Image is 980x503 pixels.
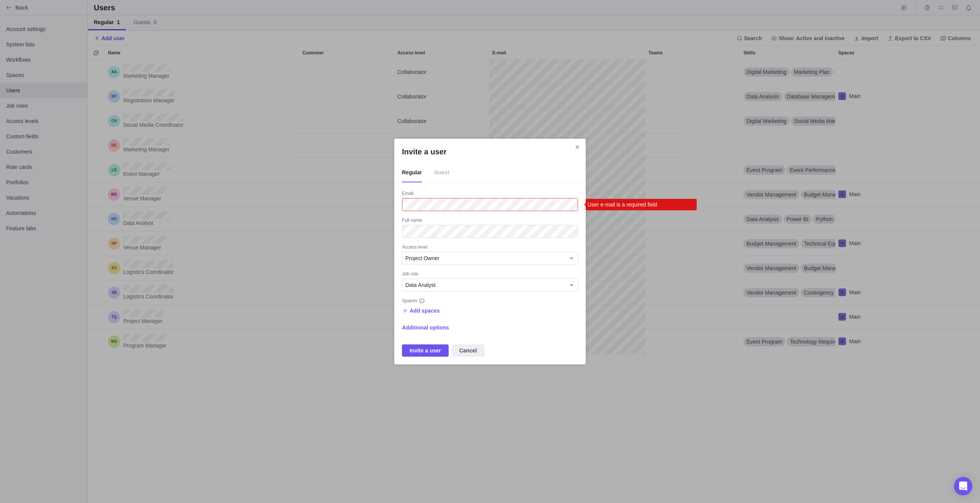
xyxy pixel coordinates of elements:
[402,146,578,157] h2: Invite a user
[459,346,477,355] span: Cancel
[394,139,586,364] div: Invite a user
[402,344,449,357] span: Invite a user
[405,254,439,262] span: Project Owner
[572,142,583,152] span: Close
[434,163,449,182] span: Guest
[954,477,972,495] div: Open Intercom Messenger
[402,163,422,182] span: Regular
[452,344,485,357] span: Cancel
[405,281,436,289] span: Data Analyst
[402,190,578,198] div: Email
[402,324,449,331] span: Additional options
[402,271,578,279] div: Job role
[402,298,578,305] div: Spaces
[402,217,578,225] div: Full name
[402,244,578,252] div: Access level
[402,322,449,333] span: Additional options
[410,307,440,315] span: Add spaces
[586,199,697,210] div: User e-mail is a required field
[410,346,441,355] span: Invite a user
[402,305,440,316] span: Add spaces
[419,298,425,304] svg: info-description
